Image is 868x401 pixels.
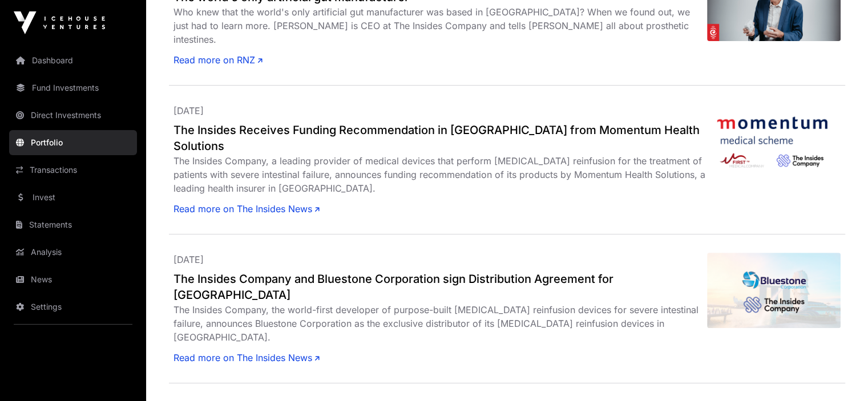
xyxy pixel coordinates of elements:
img: Icehouse Ventures Logo [14,11,105,34]
a: Statements [9,212,137,237]
a: Analysis [9,240,137,265]
a: Direct Investments [9,103,137,128]
a: The Insides Company and Bluestone Corporation sign Distribution Agreement for [GEOGRAPHIC_DATA] [173,271,707,303]
a: Settings [9,294,137,319]
a: The Insides Receives Funding Recommendation in [GEOGRAPHIC_DATA] from Momentum Health Solutions [173,122,707,154]
div: The Insides Company, the world-first developer of purpose-built [MEDICAL_DATA] reinfusion devices... [173,303,707,344]
div: Who knew that the world's only artificial gut manufacturer was based in [GEOGRAPHIC_DATA]? When w... [173,5,707,46]
a: Read more on RNZ [173,53,263,67]
p: [DATE] [173,104,707,118]
a: Fund Investments [9,75,137,100]
p: [DATE] [173,253,707,266]
a: Read more on The Insides News [173,351,320,364]
a: Transactions [9,157,137,183]
a: Dashboard [9,48,137,73]
img: 668b4f3e1f29d0dfd598090c_Bluestone-TICL-.webp [707,253,841,328]
a: Portfolio [9,130,137,155]
a: Invest [9,185,137,210]
img: 668c95cff7b06573d8d2ae40_Momentum-x-firstmedical-x-insides.png [707,104,841,179]
iframe: Chat Widget [811,346,868,401]
div: The Insides Company, a leading provider of medical devices that perform [MEDICAL_DATA] reinfusion... [173,154,707,195]
a: Read more on The Insides News [173,202,320,216]
a: News [9,267,137,292]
